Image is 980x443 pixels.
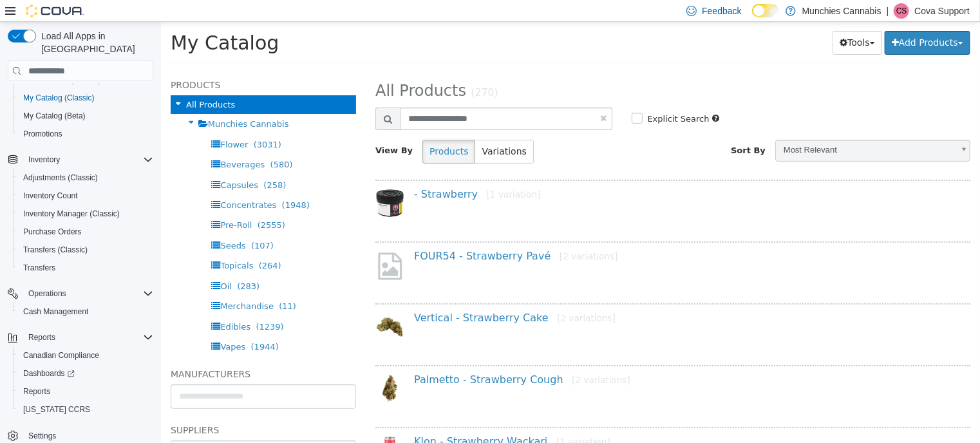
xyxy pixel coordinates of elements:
[59,158,97,168] span: Capsules
[13,107,158,125] button: My Catalog (Beta)
[724,9,809,33] button: Add Products
[59,219,84,229] span: Seeds
[18,242,153,258] span: Transfers (Classic)
[59,300,90,310] span: Edibles
[23,152,153,167] span: Inventory
[18,206,153,221] span: Inventory Manager (Classic)
[23,330,61,345] button: Reports
[23,227,82,237] span: Purchase Orders
[23,129,62,139] span: Promotions
[23,191,78,201] span: Inventory Count
[752,4,779,17] input: Dark Mode
[28,288,66,299] span: Operations
[28,155,60,165] span: Inventory
[615,118,792,138] span: Most Relevant
[23,209,120,219] span: Inventory Manager (Classic)
[13,241,158,259] button: Transfers (Classic)
[13,223,158,241] button: Purchase Orders
[214,290,243,319] img: 150
[13,89,158,107] button: My Catalog (Classic)
[3,328,158,346] button: Reports
[261,118,314,142] button: Products
[59,118,87,127] span: Flower
[118,279,135,289] span: (11)
[214,352,243,381] img: 150
[18,384,153,399] span: Reports
[76,259,99,269] span: (283)
[18,188,83,203] a: Inventory Count
[614,118,809,140] a: Most Relevant
[326,167,380,178] small: [1 variation]
[18,260,153,276] span: Transfers
[18,348,104,363] a: Canadian Compliance
[18,108,153,124] span: My Catalog (Beta)
[13,259,158,277] button: Transfers
[18,402,153,417] span: Washington CCRS
[395,415,449,425] small: [1 variation]
[23,286,153,301] span: Operations
[47,97,128,107] span: Munchies Cannabis
[36,30,153,55] span: Load All Apps in [GEOGRAPHIC_DATA]
[25,78,74,88] span: All Products
[10,401,195,416] h5: Suppliers
[13,125,158,143] button: Promotions
[914,3,970,19] p: Cova Support
[13,169,158,187] button: Adjustments (Classic)
[253,290,455,302] a: Vertical - Strawberry Cake[2 variations]
[896,3,907,19] span: CS
[13,303,158,321] button: Cash Management
[95,300,122,310] span: (1239)
[18,188,153,203] span: Inventory Count
[13,382,158,401] button: Reports
[18,304,93,319] a: Cash Management
[18,206,125,221] a: Inventory Manager (Classic)
[97,198,124,208] span: (2555)
[802,3,881,19] p: Munchies Cannabis
[310,65,337,77] small: (270)
[214,167,243,196] img: 150
[23,368,75,379] span: Dashboards
[23,173,98,183] span: Adjustments (Classic)
[93,118,120,127] span: (3031)
[214,229,243,260] img: missing-image.png
[570,124,605,133] span: Sort By
[18,126,153,142] span: Promotions
[253,352,469,364] a: Palmetto - Strawberry Cough[2 variations]
[59,279,113,289] span: Merchandise
[18,260,61,276] a: Transfers
[18,366,80,381] a: Dashboards
[894,3,909,19] div: Cova Support
[18,90,100,106] a: My Catalog (Classic)
[98,239,120,249] span: (264)
[28,431,56,441] span: Settings
[23,152,65,167] button: Inventory
[121,178,149,188] span: (1948)
[13,187,158,205] button: Inventory Count
[13,205,158,223] button: Inventory Manager (Classic)
[59,138,104,147] span: Beverages
[23,350,99,361] span: Canadian Compliance
[23,93,95,103] span: My Catalog (Classic)
[23,386,50,397] span: Reports
[3,285,158,303] button: Operations
[23,245,88,255] span: Transfers (Classic)
[214,124,252,133] span: View By
[214,414,243,443] img: 150
[18,242,93,258] a: Transfers (Classic)
[314,118,372,142] button: Variations
[13,364,158,382] a: Dashboards
[18,108,91,124] a: My Catalog (Beta)
[214,60,305,78] span: All Products
[10,10,118,32] span: My Catalog
[253,413,449,426] a: Klon - Strawberry Wackari[1 variation]
[10,344,195,360] h5: Manufacturers
[18,170,153,185] span: Adjustments (Classic)
[18,348,153,363] span: Canadian Compliance
[23,306,88,317] span: Cash Management
[18,126,68,142] a: Promotions
[253,228,457,240] a: FOUR54 - Strawberry Pavé[2 variations]
[102,158,125,168] span: (258)
[59,320,84,330] span: Vapes
[90,320,118,330] span: (1944)
[18,402,95,417] a: [US_STATE] CCRS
